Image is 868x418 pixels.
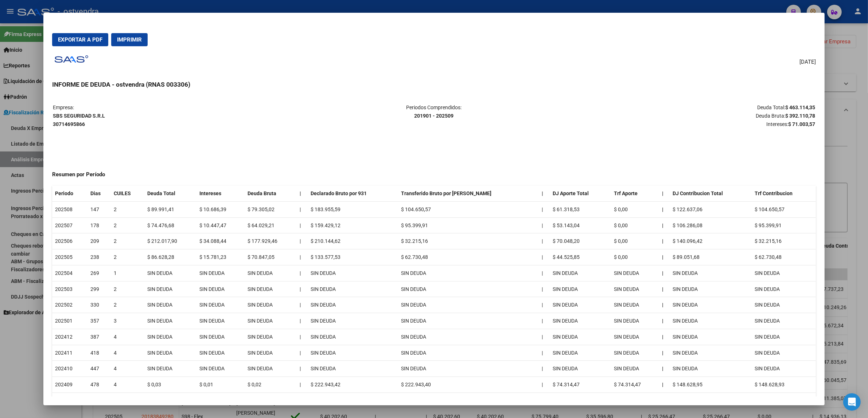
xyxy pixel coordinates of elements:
[52,345,87,361] td: 202411
[87,201,111,217] td: 147
[52,233,87,249] td: 202506
[611,186,659,201] th: Trf Aporte
[550,297,611,313] td: SIN DEUDA
[843,393,861,411] div: Open Intercom Messenger
[550,265,611,281] td: SIN DEUDA
[788,121,815,127] strong: $ 71.003,57
[196,329,245,345] td: SIN DEUDA
[670,393,752,409] td: SIN DEUDA
[87,217,111,233] td: 178
[398,265,539,281] td: SIN DEUDA
[297,186,307,201] th: |
[297,281,307,297] td: |
[144,249,196,265] td: $ 86.628,28
[144,201,196,217] td: $ 89.991,41
[398,329,539,345] td: SIN DEUDA
[752,313,816,329] td: SIN DEUDA
[308,329,398,345] td: SIN DEUDA
[52,80,816,89] h3: INFORME DE DEUDA - ostvendra (RNAS 003306)
[539,265,550,281] td: |
[752,233,816,249] td: $ 32.215,16
[308,201,398,217] td: $ 183.955,59
[752,201,816,217] td: $ 104.650,57
[659,281,670,297] th: |
[611,329,659,345] td: SIN DEUDA
[550,377,611,393] td: $ 74.314,47
[398,297,539,313] td: SIN DEUDA
[539,297,550,313] td: |
[659,313,670,329] th: |
[144,329,196,345] td: SIN DEUDA
[52,33,108,46] button: Exportar a PDF
[196,281,245,297] td: SIN DEUDA
[398,281,539,297] td: SIN DEUDA
[52,377,87,393] td: 202409
[398,201,539,217] td: $ 104.650,57
[196,393,245,409] td: SIN DEUDA
[539,361,550,377] td: |
[297,345,307,361] td: |
[670,186,752,201] th: DJ Contribucion Total
[87,313,111,329] td: 357
[297,313,307,329] td: |
[52,186,87,201] th: Periodo
[670,265,752,281] td: SIN DEUDA
[52,329,87,345] td: 202412
[539,377,550,393] td: |
[539,329,550,345] td: |
[308,393,398,409] td: SIN DEUDA
[611,377,659,393] td: $ 74.314,47
[53,103,307,128] p: Empresa:
[752,393,816,409] td: SIN DEUDA
[659,186,670,201] th: |
[752,249,816,265] td: $ 62.730,48
[111,313,144,329] td: 3
[752,281,816,297] td: SIN DEUDA
[752,265,816,281] td: SIN DEUDA
[297,233,307,249] td: |
[196,186,245,201] th: Intereses
[52,170,816,179] h4: Resumen por Período
[550,393,611,409] td: SIN DEUDA
[659,201,670,217] th: |
[398,345,539,361] td: SIN DEUDA
[398,249,539,265] td: $ 62.730,48
[196,201,245,217] td: $ 10.686,39
[196,361,245,377] td: SIN DEUDA
[87,345,111,361] td: 418
[87,249,111,265] td: 238
[785,104,815,110] strong: $ 463.114,35
[659,297,670,313] th: |
[245,265,297,281] td: SIN DEUDA
[53,113,105,127] strong: SBS SEGURIDAD S.R.L 30714695866
[144,186,196,201] th: Deuda Total
[297,265,307,281] td: |
[308,313,398,329] td: SIN DEUDA
[670,281,752,297] td: SIN DEUDA
[659,249,670,265] th: |
[245,345,297,361] td: SIN DEUDA
[308,249,398,265] td: $ 133.577,53
[550,249,611,265] td: $ 44.525,85
[799,58,816,66] span: [DATE]
[196,217,245,233] td: $ 10.447,47
[52,313,87,329] td: 202501
[550,329,611,345] td: SIN DEUDA
[752,217,816,233] td: $ 95.399,91
[659,361,670,377] th: |
[111,281,144,297] td: 2
[611,201,659,217] td: $ 0,00
[297,377,307,393] td: |
[611,217,659,233] td: $ 0,00
[752,361,816,377] td: SIN DEUDA
[245,201,297,217] td: $ 79.305,02
[539,249,550,265] td: |
[52,249,87,265] td: 202505
[196,297,245,313] td: SIN DEUDA
[52,265,87,281] td: 202504
[144,217,196,233] td: $ 74.476,68
[117,36,142,43] span: Imprimir
[670,377,752,393] td: $ 148.628,95
[144,265,196,281] td: SIN DEUDA
[550,186,611,201] th: DJ Aporte Total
